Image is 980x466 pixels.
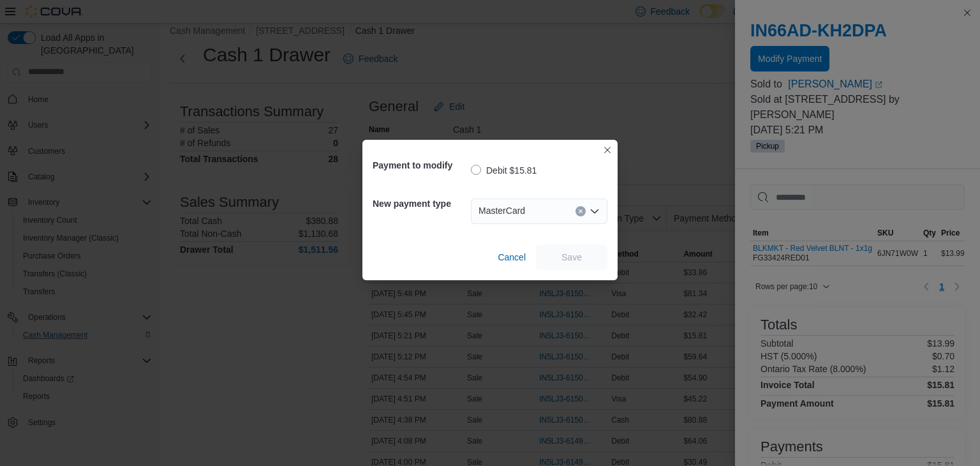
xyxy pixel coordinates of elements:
[373,153,468,178] h5: Payment to modify
[536,244,607,270] button: Save
[530,204,531,219] input: Accessible screen reader label
[373,191,468,216] h5: New payment type
[493,244,531,270] button: Cancel
[561,251,582,264] span: Save
[479,203,525,218] span: MasterCard
[498,251,526,264] span: Cancel
[590,206,600,216] button: Open list of options
[600,142,615,158] button: Closes this modal window
[471,163,537,178] label: Debit $15.81
[575,206,586,216] button: Clear input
